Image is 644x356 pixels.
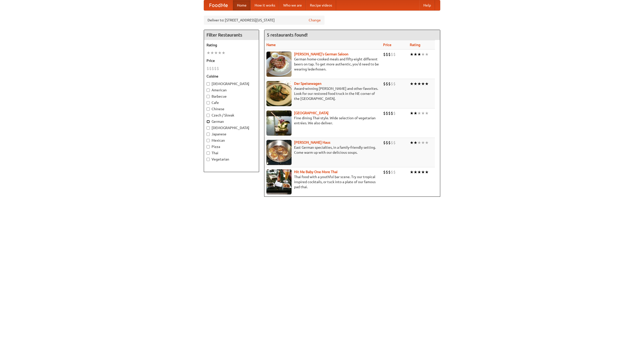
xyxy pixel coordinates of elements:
img: babythai.jpg [266,169,292,194]
p: East German specialties, in a family-friendly setting. Come warm up with our delicious soups. [266,145,379,155]
li: ★ [414,169,417,175]
label: [DEMOGRAPHIC_DATA] [207,81,256,86]
li: ★ [421,81,425,87]
li: ★ [425,81,429,87]
li: $ [391,110,393,116]
li: ★ [417,169,421,175]
li: $ [386,81,388,87]
a: Help [419,0,435,10]
li: ★ [421,169,425,175]
li: $ [388,52,391,57]
li: $ [388,169,391,175]
a: Der Speisewagen [294,82,321,86]
label: Cafe [207,100,256,105]
li: ★ [425,140,429,145]
li: ★ [207,50,210,56]
a: Recipe videos [306,0,336,10]
p: Thai food with a youthful bar scene. Try our tropical inspired cocktails, or tuck into a plate of... [266,174,379,189]
label: Vegetarian [207,157,256,162]
li: ★ [414,52,417,57]
li: $ [393,81,396,87]
img: esthers.jpg [266,52,292,77]
a: Who we are [279,0,306,10]
img: kohlhaus.jpg [266,140,292,165]
a: [GEOGRAPHIC_DATA] [294,111,329,115]
a: How it works [251,0,279,10]
label: Barbecue [207,94,256,99]
div: Deliver to: [STREET_ADDRESS][US_STATE] [204,16,325,25]
input: [DEMOGRAPHIC_DATA] [207,126,210,130]
h5: Price [207,58,256,63]
li: ★ [414,110,417,116]
h4: Filter Restaurants [204,30,259,40]
h5: Rating [207,43,256,48]
li: $ [386,52,388,57]
li: $ [393,140,396,145]
li: $ [209,66,212,71]
ng-pluralize: 5 restaurants found! [267,32,308,37]
li: $ [383,110,386,116]
li: $ [383,169,386,175]
li: $ [386,169,388,175]
label: Mexican [207,138,256,143]
li: $ [391,169,393,175]
li: $ [386,140,388,145]
li: $ [393,169,396,175]
li: $ [391,140,393,145]
li: ★ [414,81,417,87]
label: Japanese [207,132,256,137]
a: [PERSON_NAME]'s German Saloon [294,52,348,56]
input: Czech / Slovak [207,114,210,117]
p: Award-winning [PERSON_NAME] and other favorites. Look for our restored food truck in the NE corne... [266,86,379,101]
input: Vegetarian [207,158,210,161]
li: ★ [210,50,214,56]
img: satay.jpg [266,110,292,136]
a: Hit Me Baby One More Thai [294,170,338,174]
li: ★ [410,140,414,145]
a: Name [266,43,276,47]
label: German [207,119,256,124]
li: ★ [425,169,429,175]
li: ★ [417,140,421,145]
label: Chinese [207,106,256,111]
li: $ [217,66,219,71]
li: $ [383,81,386,87]
li: ★ [425,52,429,57]
a: [PERSON_NAME] Haus [294,140,330,144]
a: Price [383,43,391,47]
label: [DEMOGRAPHIC_DATA] [207,125,256,130]
input: German [207,120,210,123]
li: ★ [417,52,421,57]
a: Change [309,18,321,23]
li: ★ [218,50,222,56]
li: $ [383,52,386,57]
li: $ [383,140,386,145]
li: $ [386,110,388,116]
input: Pizza [207,145,210,148]
input: Thai [207,151,210,155]
input: Chinese [207,107,210,111]
li: ★ [421,52,425,57]
li: $ [212,66,214,71]
li: ★ [421,140,425,145]
li: $ [388,81,391,87]
label: Thai [207,150,256,155]
li: ★ [425,110,429,116]
li: ★ [410,169,414,175]
li: $ [393,110,396,116]
h5: Cuisine [207,74,256,79]
li: $ [214,66,217,71]
input: Barbecue [207,95,210,98]
li: $ [393,52,396,57]
label: American [207,88,256,93]
img: speisewagen.jpg [266,81,292,106]
a: Rating [410,43,420,47]
p: Fine dining Thai-style. Wide selection of vegetarian entrées. We also deliver. [266,115,379,126]
a: FoodMe [204,0,233,10]
li: ★ [414,140,417,145]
